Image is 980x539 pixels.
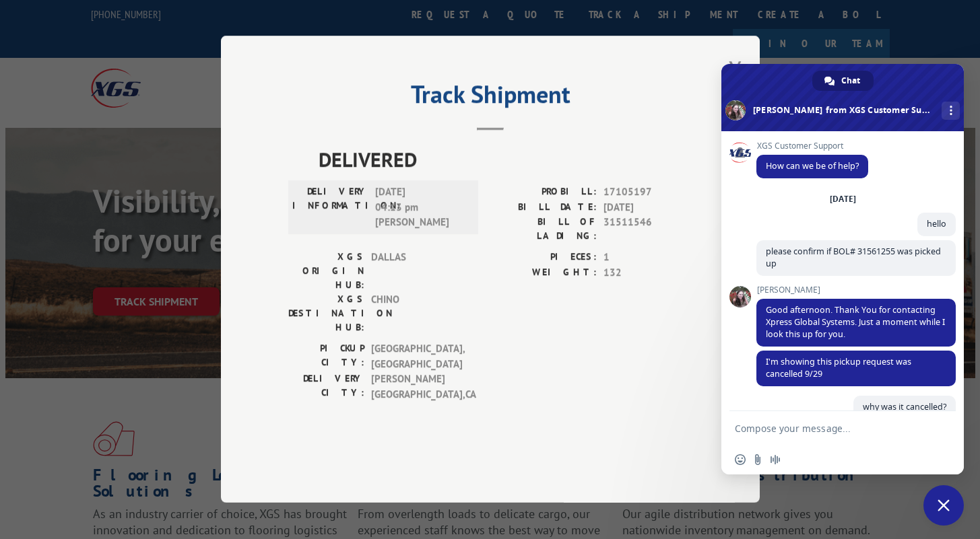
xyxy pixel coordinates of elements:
span: why was it cancelled? [863,401,946,412]
label: WEIGHT: [490,265,597,281]
span: [PERSON_NAME] [756,285,956,295]
label: PICKUP CITY: [288,342,364,372]
span: [DATE] [603,200,692,215]
div: Close chat [923,485,964,526]
h2: Track Shipment [288,85,692,110]
label: DELIVERY INFORMATION: [292,185,368,231]
span: CHINO [371,293,462,335]
div: Chat [812,71,874,91]
span: 132 [603,265,692,281]
span: [PERSON_NAME][GEOGRAPHIC_DATA] , CA [371,372,462,402]
span: 17105197 [603,185,692,201]
span: I'm showing this pickup request was cancelled 9/29 [766,356,911,380]
textarea: Compose your message... [735,423,921,435]
span: Insert an emoji [735,454,746,465]
span: DELIVERED [319,145,692,175]
span: XGS Customer Support [756,141,868,151]
label: PROBILL: [490,185,597,201]
label: DELIVERY CITY: [288,372,364,402]
span: How can we be of help? [766,160,859,172]
button: Close modal [728,52,743,88]
span: 31511546 [603,215,692,244]
span: please confirm if BOL# 31561255 was picked up [766,246,941,269]
div: More channels [942,102,960,120]
span: Send a file [752,454,763,465]
label: BILL OF LADING: [490,215,597,244]
label: BILL DATE: [490,200,597,215]
span: Chat [841,71,860,91]
div: [DATE] [830,195,856,203]
span: [DATE] 04:13 pm [PERSON_NAME] [375,185,466,231]
span: Good afternoon. Thank You for contacting Xpress Global Systems. Just a moment while I look this u... [766,304,945,340]
span: Audio message [770,454,781,465]
label: XGS ORIGIN HUB: [288,250,364,293]
span: hello [927,218,946,229]
span: 1 [603,250,692,266]
label: XGS DESTINATION HUB: [288,293,364,335]
span: [GEOGRAPHIC_DATA] , [GEOGRAPHIC_DATA] [371,342,462,372]
label: PIECES: [490,250,597,266]
span: DALLAS [371,250,462,293]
